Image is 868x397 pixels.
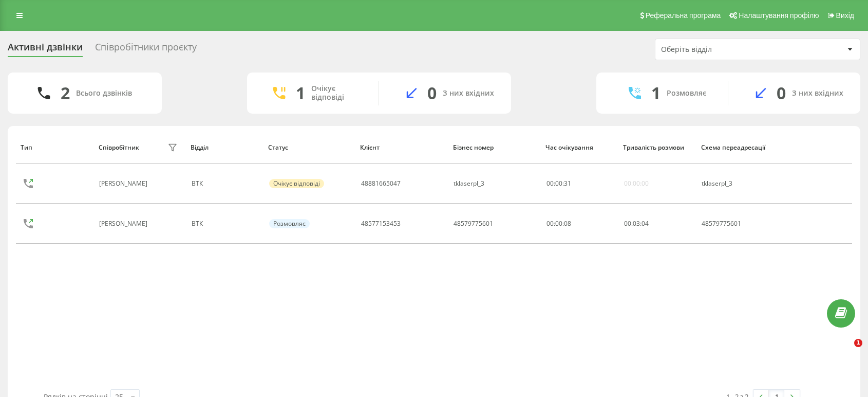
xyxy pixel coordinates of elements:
div: ВТК [192,180,258,187]
div: Очікує відповіді [311,84,363,102]
div: ВТК [192,220,258,227]
span: Налаштування профілю [739,11,819,20]
div: Відділ [191,144,258,151]
div: Очікує відповіді [269,179,324,188]
div: 48577153453 [361,220,401,227]
div: Тривалість розмови [623,144,691,151]
span: 31 [564,179,571,188]
div: З них вхідних [443,89,494,98]
div: Час очікування [545,144,613,151]
div: Статус [268,144,350,151]
div: Схема переадресації [701,144,770,151]
div: 00:00:08 [546,220,613,227]
span: 03 [633,219,640,228]
span: Реферальна програма [646,11,721,20]
div: Розмовляє [269,219,310,228]
div: 00:00:00 [624,180,649,187]
div: З них вхідних [792,89,843,98]
div: tklaserpl_3 [702,180,768,187]
div: Тип [21,144,88,151]
span: 00 [624,219,631,228]
div: 48579775601 [454,220,493,227]
span: 00 [555,179,562,188]
div: [PERSON_NAME] [99,220,150,227]
span: 1 [854,339,862,347]
div: Співробітники проєкту [95,42,197,58]
div: Всього дзвінків [76,89,132,98]
div: Оберіть відділ [661,45,784,54]
span: Вихід [836,11,854,20]
div: Співробітник [99,144,139,151]
div: : : [624,220,649,227]
div: 0 [427,83,437,103]
div: 1 [651,83,661,103]
div: tklaserpl_3 [454,180,484,187]
div: Активні дзвінки [8,42,83,58]
div: 0 [777,83,786,103]
div: Розмовляє [667,89,706,98]
div: : : [546,180,571,187]
iframe: Intercom live chat [833,339,858,364]
div: 2 [61,83,70,103]
div: 48881665047 [361,180,401,187]
span: 00 [546,179,554,188]
div: 1 [296,83,305,103]
div: [PERSON_NAME] [99,180,150,187]
div: Бізнес номер [453,144,536,151]
div: Клієнт [360,144,443,151]
div: 48579775601 [702,220,768,227]
span: 04 [641,219,649,228]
